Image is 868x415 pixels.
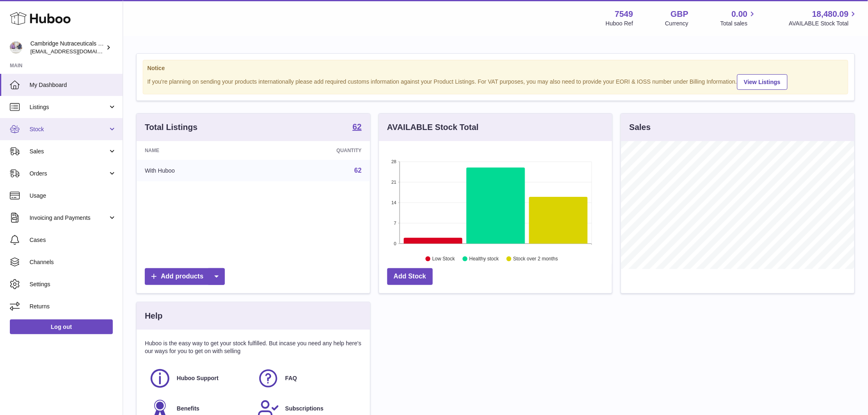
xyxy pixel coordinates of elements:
text: Healthy stock [469,256,499,262]
div: Cambridge Nutraceuticals Ltd [30,40,104,55]
span: 0.00 [732,9,748,20]
span: Sales [30,148,108,155]
a: 0.00 Total sales [720,9,757,27]
span: [EMAIL_ADDRESS][DOMAIN_NAME] [30,48,121,55]
div: Huboo Ref [606,20,633,27]
span: Stock [30,125,108,133]
span: 18,480.09 [812,9,849,20]
strong: 62 [352,123,361,131]
a: View Listings [737,74,788,90]
a: Add Stock [387,268,433,285]
span: Huboo Support [177,374,219,382]
h3: Total Listings [145,122,198,133]
span: FAQ [285,374,297,382]
text: 21 [391,180,396,185]
text: 14 [391,200,396,205]
text: 0 [394,241,396,246]
strong: 7549 [615,9,633,20]
span: Total sales [720,20,757,27]
span: Invoicing and Payments [30,214,108,222]
th: Name [137,141,260,160]
span: Usage [30,192,116,200]
span: Orders [30,170,108,178]
span: Cases [30,236,116,244]
span: Benefits [177,405,199,413]
p: Huboo is the easy way to get your stock fulfilled. But incase you need any help here's our ways f... [145,340,362,355]
h3: Sales [629,122,651,133]
text: 28 [391,159,396,164]
strong: Notice [147,64,844,72]
a: Log out [10,319,113,334]
span: My Dashboard [30,81,116,89]
th: Quantity [260,141,370,160]
h3: Help [145,310,162,322]
text: Low Stock [432,256,455,262]
span: Returns [30,303,116,310]
a: 18,480.09 AVAILABLE Stock Total [789,9,858,27]
a: 62 [352,123,361,132]
a: Huboo Support [149,367,249,390]
text: 7 [394,221,396,226]
a: 62 [354,167,362,174]
span: Channels [30,258,116,266]
text: Stock over 2 months [513,256,558,262]
span: AVAILABLE Stock Total [789,20,858,27]
a: Add products [145,268,225,285]
span: Subscriptions [285,405,323,413]
div: If you're planning on sending your products internationally please add required customs informati... [147,73,844,90]
div: Currency [665,20,689,27]
span: Listings [30,103,108,111]
strong: GBP [671,9,688,20]
img: qvc@camnutra.com [10,41,22,54]
td: With Huboo [137,160,260,181]
span: Settings [30,280,116,288]
a: FAQ [257,367,357,390]
h3: AVAILABLE Stock Total [387,122,479,133]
